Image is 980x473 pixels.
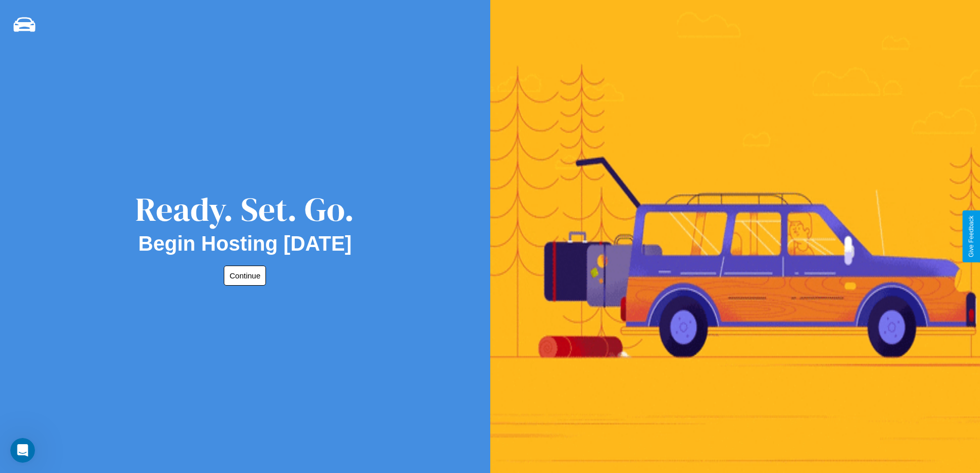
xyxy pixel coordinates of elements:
h2: Begin Hosting [DATE] [138,232,352,255]
div: Give Feedback [968,216,975,257]
iframe: Intercom live chat [10,438,35,463]
div: Ready. Set. Go. [135,186,354,232]
button: Continue [224,266,266,286]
